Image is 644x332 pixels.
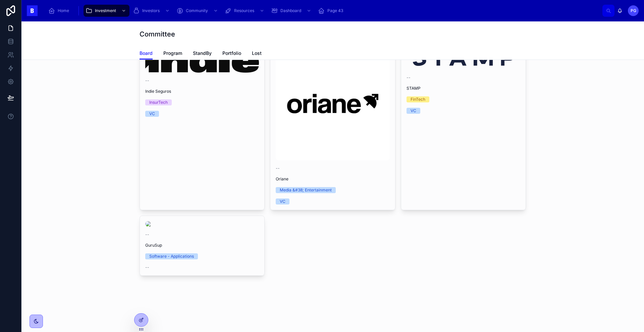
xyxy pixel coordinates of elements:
[140,47,153,60] a: Board
[234,8,254,13] span: Resources
[401,41,526,210] a: --STAMPFinTechVC
[149,253,194,259] div: Software - Applications
[223,5,268,17] a: Resources
[411,108,416,114] div: VC
[140,29,175,39] h1: Committee
[193,47,212,61] a: StandBy
[140,41,265,210] a: --Indie SegurosInsurTechVC
[276,176,389,182] span: Oriane
[145,232,149,237] span: --
[131,5,173,17] a: Investors
[58,8,69,13] span: Home
[269,5,315,17] a: Dashboard
[222,47,241,61] a: Portfolio
[276,166,280,171] span: --
[145,265,149,270] span: --
[252,47,262,61] a: Lost
[84,5,129,17] a: Investment
[276,47,389,160] img: logo_bg.png
[145,89,259,94] span: Indie Seguros
[407,75,411,80] span: --
[145,221,259,227] img: imagotipo.png
[316,5,348,17] a: Page 43
[174,5,221,17] a: Community
[631,8,636,13] span: PG
[163,50,182,57] span: Program
[145,243,259,248] span: GuruSup
[186,8,208,13] span: Community
[222,50,241,57] span: Portfolio
[327,8,343,13] span: Page 43
[280,8,301,13] span: Dashboard
[163,47,182,61] a: Program
[142,8,160,13] span: Investors
[411,96,425,102] div: FinTech
[149,99,168,105] div: InsurTech
[280,198,285,204] div: VC
[145,78,149,83] span: --
[43,3,602,18] div: scrollable content
[252,50,262,57] span: Lost
[280,187,332,193] div: Media &#38; Entertainment
[270,41,395,210] a: --OrianeMedia &#38; EntertainmentVC
[140,216,265,276] a: --GuruSupSoftware - Applications--
[407,86,520,91] span: STAMP
[46,5,74,17] a: Home
[193,50,212,57] span: StandBy
[27,5,38,16] img: App logo
[95,8,116,13] span: Investment
[140,50,153,57] span: Board
[149,111,155,117] div: VC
